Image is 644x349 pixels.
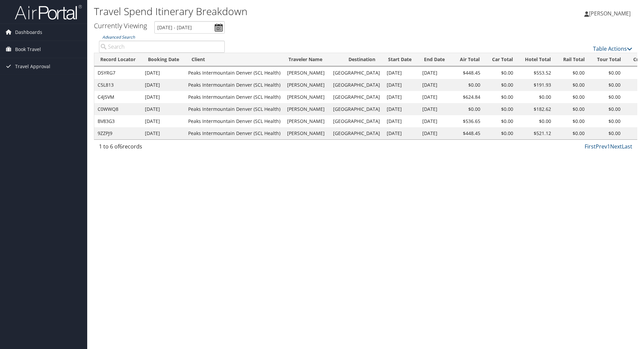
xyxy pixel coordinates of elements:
td: $448.45 [452,127,484,139]
td: $0.00 [517,115,554,127]
a: Next [610,143,622,150]
td: [PERSON_NAME] [284,127,330,139]
a: Prev [596,143,607,150]
td: $624.84 [452,91,484,103]
h1: Travel Spend Itinerary Breakdown [94,4,456,18]
td: $0.00 [517,91,554,103]
input: [DATE] - [DATE] [154,21,225,34]
a: Table Actions [593,45,632,52]
div: 1 to 6 of records [99,142,225,154]
td: [DATE] [383,103,419,115]
td: Peaks Intermountain Denver (SCL Health) [185,67,284,79]
td: $0.00 [554,67,588,79]
td: $0.00 [484,91,517,103]
td: $0.00 [588,79,624,91]
td: 9ZZPJ9 [94,127,142,139]
td: [DATE] [383,79,419,91]
td: [GEOGRAPHIC_DATA] [330,127,383,139]
td: [PERSON_NAME] [284,103,330,115]
td: $536.65 [452,115,484,127]
a: Advanced Search [102,34,135,40]
td: BV83G3 [94,115,142,127]
td: [GEOGRAPHIC_DATA] [330,67,383,79]
a: Last [622,143,632,150]
td: $0.00 [588,127,624,139]
th: Destination: activate to sort column ascending [342,53,382,66]
td: Peaks Intermountain Denver (SCL Health) [185,103,284,115]
td: [PERSON_NAME] [284,67,330,79]
td: [DATE] [383,91,419,103]
th: Start Date: activate to sort column ascending [382,53,418,66]
td: [GEOGRAPHIC_DATA] [330,103,383,115]
th: Hotel Total: activate to sort column ascending [519,53,557,66]
th: Air Total: activate to sort column ascending [453,53,486,66]
td: $0.00 [554,115,588,127]
td: [PERSON_NAME] [284,91,330,103]
td: [DATE] [142,103,185,115]
td: [DATE] [383,127,419,139]
td: $0.00 [588,67,624,79]
td: [PERSON_NAME] [284,115,330,127]
th: Car Total: activate to sort column ascending [486,53,519,66]
td: $0.00 [452,103,484,115]
a: First [585,143,596,150]
td: $0.00 [554,79,588,91]
td: [DATE] [419,67,452,79]
td: Peaks Intermountain Denver (SCL Health) [185,127,284,139]
td: [DATE] [142,67,185,79]
span: Book Travel [15,41,41,58]
td: $0.00 [554,103,588,115]
td: [DATE] [383,115,419,127]
img: airportal-logo.png [15,4,82,20]
td: Peaks Intermountain Denver (SCL Health) [185,115,284,127]
h3: Currently Viewing [94,21,147,30]
a: [PERSON_NAME] [584,3,637,24]
td: $0.00 [484,103,517,115]
th: Tour Total: activate to sort column ascending [591,53,627,66]
td: [DATE] [142,79,185,91]
span: Travel Approval [15,58,50,75]
th: End Date: activate to sort column ascending [418,53,453,66]
th: Client: activate to sort column ascending [185,53,282,66]
td: $0.00 [484,115,517,127]
td: [GEOGRAPHIC_DATA] [330,91,383,103]
td: [GEOGRAPHIC_DATA] [330,115,383,127]
td: $448.45 [452,67,484,79]
td: C4J5VM [94,91,142,103]
td: $553.52 [517,67,554,79]
th: Record Locator: activate to sort column ascending [94,53,142,66]
input: Advanced Search [99,41,225,53]
td: $0.00 [554,91,588,103]
td: $0.00 [554,127,588,139]
td: [DATE] [419,103,452,115]
td: $0.00 [452,79,484,91]
td: $0.00 [588,115,624,127]
td: $191.93 [517,79,554,91]
span: 6 [119,143,122,150]
td: Peaks Intermountain Denver (SCL Health) [185,91,284,103]
td: Peaks Intermountain Denver (SCL Health) [185,79,284,91]
td: [DATE] [419,115,452,127]
td: $0.00 [484,79,517,91]
th: Traveler Name: activate to sort column ascending [282,53,342,66]
td: $521.12 [517,127,554,139]
a: 1 [607,143,610,150]
td: [DATE] [419,127,452,139]
th: Booking Date: activate to sort column ascending [142,53,185,66]
td: [DATE] [142,115,185,127]
td: [DATE] [383,67,419,79]
td: [DATE] [142,127,185,139]
span: Dashboards [15,24,42,41]
td: $182.62 [517,103,554,115]
td: [PERSON_NAME] [284,79,330,91]
td: [DATE] [142,91,185,103]
td: [DATE] [419,79,452,91]
td: D5YRG7 [94,67,142,79]
td: [GEOGRAPHIC_DATA] [330,79,383,91]
td: C5L813 [94,79,142,91]
td: [DATE] [419,91,452,103]
span: [PERSON_NAME] [589,10,631,17]
td: $0.00 [588,91,624,103]
td: $0.00 [484,67,517,79]
td: C0WWQ8 [94,103,142,115]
